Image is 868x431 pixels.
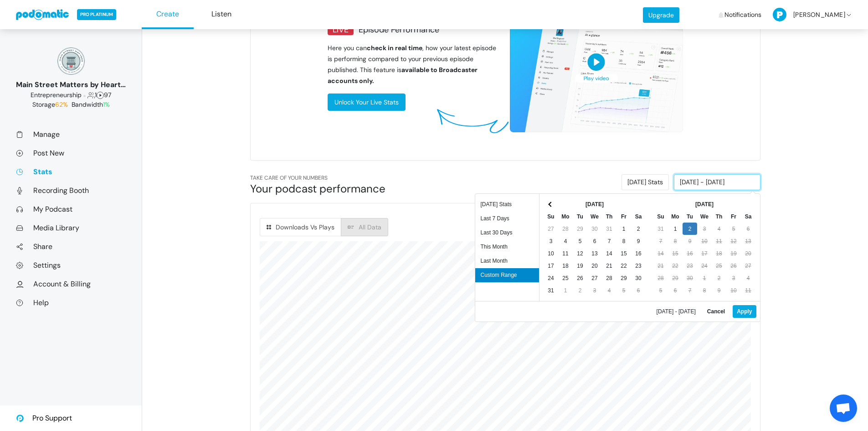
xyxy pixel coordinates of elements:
[16,130,126,139] a: Manage
[573,235,587,247] td: 5
[697,284,712,296] td: 8
[712,284,726,296] td: 9
[668,210,683,223] th: Mo
[72,100,110,109] span: Bandwidth
[741,210,755,223] th: Sa
[668,272,683,284] td: 29
[697,223,712,235] td: 3
[558,210,573,223] th: Mo
[602,223,616,235] td: 31
[16,242,126,251] a: Share
[726,210,741,223] th: Fr
[367,44,422,52] strong: check in real time
[544,223,558,235] td: 27
[683,260,697,272] td: 23
[573,247,587,260] td: 12
[558,235,573,247] td: 4
[573,210,587,223] th: Tu
[712,247,726,260] td: 18
[16,90,126,100] div: 1 97
[573,272,587,284] td: 26
[712,272,726,284] td: 2
[475,226,539,240] li: Last 30 Days
[475,212,539,226] li: Last 7 Days
[573,223,587,235] td: 29
[573,260,587,272] td: 19
[250,182,501,196] h4: Your podcast performance
[712,235,726,247] td: 11
[657,309,699,314] span: [DATE] - [DATE]
[142,0,194,29] a: Create
[55,100,68,109] span: 62%
[631,284,646,296] td: 6
[16,298,126,307] a: Help
[683,284,697,296] td: 7
[16,186,126,195] a: Recording Booth
[328,24,501,35] h3: Episode Performance
[668,284,683,296] td: 6
[32,100,70,109] span: Storage
[653,223,668,235] td: 31
[16,167,126,177] a: Stats
[475,240,539,254] li: This Month
[726,223,741,235] td: 5
[544,284,558,296] td: 31
[558,272,573,284] td: 25
[683,247,697,260] td: 16
[475,268,539,282] li: Custom Range
[741,272,755,284] td: 4
[510,2,683,132] img: realtime_video_pitch-3a2df44a71a6b94019c72be9f4f79a03e187bdc9cc7d2e775cfc0a4520886967.webp
[573,284,587,296] td: 2
[621,174,669,190] button: [DATE] Stats
[16,148,126,158] a: Post New
[276,224,334,230] span: Downloads Vs Plays
[602,235,616,247] td: 7
[103,100,110,109] span: 1%
[703,305,729,318] button: Cancel
[726,260,741,272] td: 26
[97,91,104,99] span: Episodes
[558,247,573,260] td: 11
[475,197,539,212] li: [DATE] Stats
[544,247,558,260] td: 10
[631,210,646,223] th: Sa
[558,198,631,210] th: [DATE]
[616,210,631,223] th: Fr
[724,1,761,28] span: Notifications
[602,272,616,284] td: 28
[250,174,501,182] h6: TAKE CARE OF YOUR NUMBERS
[773,1,853,28] a: [PERSON_NAME]
[544,272,558,284] td: 24
[616,223,631,235] td: 1
[631,247,646,260] td: 16
[16,279,126,289] a: Account & Billing
[726,284,741,296] td: 10
[741,223,755,235] td: 6
[741,235,755,247] td: 13
[87,91,95,99] span: Followers
[616,235,631,247] td: 8
[631,272,646,284] td: 30
[697,272,712,284] td: 1
[712,260,726,272] td: 25
[712,223,726,235] td: 4
[683,223,697,235] td: 2
[712,210,726,223] th: Th
[16,204,126,214] a: My Podcast
[602,247,616,260] td: 14
[683,210,697,223] th: Tu
[653,247,668,260] td: 14
[653,210,668,223] th: Su
[328,24,354,35] div: LIVE
[558,223,573,235] td: 28
[587,210,602,223] th: We
[544,235,558,247] td: 3
[602,260,616,272] td: 21
[726,247,741,260] td: 19
[558,260,573,272] td: 18
[741,247,755,260] td: 20
[683,235,697,247] td: 9
[653,284,668,296] td: 5
[668,247,683,260] td: 15
[587,223,602,235] td: 30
